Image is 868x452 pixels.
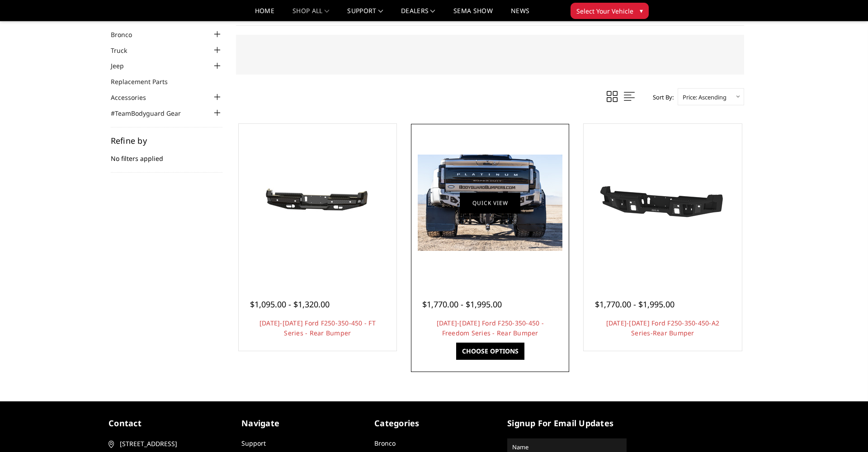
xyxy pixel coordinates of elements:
[111,137,223,145] h5: Refine by
[259,319,376,337] a: [DATE]-[DATE] Ford F250-350-450 - FT Series - Rear Bumper
[108,417,228,429] h5: contact
[606,319,720,337] a: [DATE]-[DATE] Ford F250-350-450-A2 Series-Rear Bumper
[590,162,735,244] img: 2023-2025 Ford F250-350-450-A2 Series-Rear Bumper
[418,155,562,251] img: 2023-2025 Ford F250-350-450 - Freedom Series - Rear Bumper
[111,46,138,55] a: Truck
[437,319,544,337] a: [DATE]-[DATE] Ford F250-350-450 - Freedom Series - Rear Bumper
[576,6,633,16] span: Select Your Vehicle
[413,126,567,280] a: 2023-2025 Ford F250-350-450 - Freedom Series - Rear Bumper 2023-2025 Ford F250-350-450 - Freedom ...
[111,30,143,39] a: Bronco
[255,8,274,21] a: Home
[511,8,529,21] a: News
[374,417,494,429] h5: Categories
[374,439,396,447] a: Bronco
[456,343,524,360] a: Choose Options
[250,299,330,310] span: $1,095.00 - $1,320.00
[648,90,674,104] label: Sort By:
[640,6,643,15] span: ▾
[595,299,675,310] span: $1,770.00 - $1,995.00
[245,169,390,237] img: 2023-2025 Ford F250-350-450 - FT Series - Rear Bumper
[111,108,192,118] a: #TeamBodyguard Gear
[241,417,361,429] h5: Navigate
[460,192,520,213] a: Quick view
[241,126,395,280] a: 2023-2025 Ford F250-350-450 - FT Series - Rear Bumper
[111,77,179,86] a: Replacement Parts
[422,299,502,310] span: $1,770.00 - $1,995.00
[111,93,157,102] a: Accessories
[111,137,223,173] div: No filters applied
[347,8,383,21] a: Support
[241,439,266,447] a: Support
[823,409,868,452] iframe: Chat Widget
[111,61,135,71] a: Jeep
[292,8,329,21] a: shop all
[571,3,649,19] button: Select Your Vehicle
[586,126,740,280] a: 2023-2025 Ford F250-350-450-A2 Series-Rear Bumper 2023-2025 Ford F250-350-450-A2 Series-Rear Bumper
[401,8,435,21] a: Dealers
[507,417,627,429] h5: signup for email updates
[453,8,493,21] a: SEMA Show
